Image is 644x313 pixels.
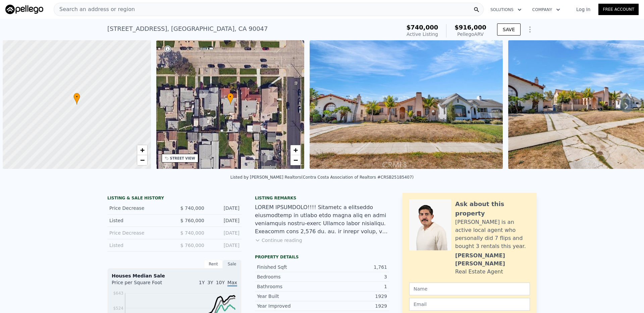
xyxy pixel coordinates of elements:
tspan: $524 [113,306,123,311]
div: STREET VIEW [170,156,195,161]
div: Year Improved [257,303,322,309]
span: + [140,146,144,154]
div: 3 [322,273,387,280]
div: Listed by [PERSON_NAME] Realtors (Contra Costa Association of Realtors #CRSB25185407) [230,175,414,180]
a: Zoom in [290,145,301,155]
span: 1Y [199,280,205,285]
tspan: $643 [113,291,123,296]
input: Name [409,283,530,295]
span: • [227,94,234,100]
div: 1 [322,283,387,290]
div: Listing remarks [255,195,389,201]
img: Sale: 167489794 Parcel: 48375557 [310,40,503,169]
div: Rent [204,260,223,268]
button: Show Options [523,23,537,36]
div: 1,761 [322,264,387,270]
a: Zoom in [137,145,147,155]
a: Free Account [598,4,639,15]
div: 1929 [322,293,387,300]
div: [PERSON_NAME] is an active local agent who personally did 7 flips and bought 3 rentals this year. [455,218,530,250]
span: • [73,94,80,100]
span: 10Y [216,280,225,285]
span: − [293,156,298,164]
span: $916,000 [454,24,486,31]
div: [DATE] [210,230,239,236]
div: Finished Sqft [257,264,322,270]
div: LISTING & SALE HISTORY [107,195,241,202]
div: Price Decrease [109,205,169,211]
div: Bathrooms [257,283,322,290]
span: + [293,146,298,154]
div: LOREM IPSUMDOLO!!!! Sitametc a elitseddo eiusmodtemp in utlabo etdo magna aliq en admi veniamquis... [255,203,389,236]
button: Company [527,4,566,16]
div: Listed [109,242,169,249]
div: [DATE] [210,217,239,224]
span: Max [227,280,237,287]
span: Search an address or region [54,5,135,13]
span: $ 740,000 [180,205,204,211]
button: Continue reading [255,237,302,244]
div: Sale [223,260,241,268]
div: [STREET_ADDRESS] , [GEOGRAPHIC_DATA] , CA 90047 [107,24,268,34]
button: Solutions [485,4,527,16]
span: $ 760,000 [180,243,204,248]
div: Listed [109,217,169,224]
div: Pellego ARV [454,31,486,38]
div: Houses Median Sale [112,272,237,279]
input: Email [409,298,530,311]
a: Zoom out [290,155,301,165]
div: [PERSON_NAME] [PERSON_NAME] [455,252,530,268]
img: Pellego [5,5,43,14]
div: Real Estate Agent [455,268,503,276]
div: [DATE] [210,205,239,211]
span: $ 740,000 [180,230,204,236]
div: Price Decrease [109,230,169,236]
div: • [73,93,80,105]
span: Active Listing [407,32,438,37]
a: Log In [568,6,598,13]
div: Price per Square Foot [112,279,174,290]
div: • [227,93,234,105]
span: $ 760,000 [180,218,204,223]
div: 1929 [322,303,387,309]
div: [DATE] [210,242,239,249]
div: Property details [255,254,389,260]
div: Bedrooms [257,273,322,280]
button: SAVE [497,23,521,36]
span: − [140,156,144,164]
span: $740,000 [407,24,438,31]
div: Ask about this property [455,199,530,218]
a: Zoom out [137,155,147,165]
span: 3Y [207,280,213,285]
div: Year Built [257,293,322,300]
